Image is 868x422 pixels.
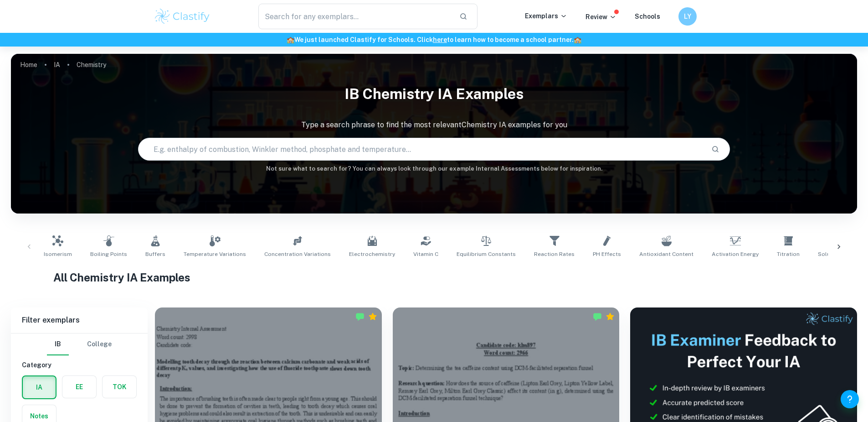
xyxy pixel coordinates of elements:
a: IA [54,58,60,71]
span: Antioxidant Content [639,250,693,258]
span: 🏫 [574,36,581,43]
button: LY [678,7,697,26]
input: E.g. enthalpy of combustion, Winkler method, phosphate and temperature... [139,136,704,162]
a: Schools [635,13,660,20]
span: Activation Energy [712,250,759,258]
a: Home [20,58,37,71]
h6: Not sure what to search for? You can always look through our example Internal Assessments below f... [11,164,857,173]
h6: LY [682,11,693,21]
h1: All Chemistry IA Examples [53,269,815,286]
span: pH Effects [593,250,621,258]
img: Marked [593,312,602,321]
a: here [433,36,447,43]
img: Clastify logo [154,7,211,26]
span: Isomerism [44,250,72,258]
p: Review [586,12,616,22]
h6: Filter exemplars [11,307,148,333]
span: Solubility [818,250,843,258]
button: TOK [103,376,136,398]
span: Buffers [145,250,165,258]
span: Temperature Variations [184,250,246,258]
span: 🏫 [287,36,294,43]
h6: Category [22,360,137,370]
div: Premium [368,312,377,321]
span: Vitamin C [413,250,438,258]
span: Electrochemistry [349,250,395,258]
img: Marked [355,312,365,321]
button: College [87,333,112,355]
div: Filter type choice [47,333,112,355]
input: Search for any exemplars... [258,4,452,29]
button: IB [47,333,69,355]
h6: We just launched Clastify for Schools. Click to learn how to become a school partner. [2,35,866,45]
span: Concentration Variations [264,250,331,258]
span: Equilibrium Constants [457,250,516,258]
h1: IB Chemistry IA examples [11,79,857,109]
span: Reaction Rates [534,250,575,258]
button: IA [23,376,56,398]
span: Titration [777,250,800,258]
p: Chemistry [77,60,106,70]
p: Exemplars [525,11,567,21]
div: Premium [606,312,615,321]
button: Search [708,141,723,157]
button: EE [62,376,96,398]
span: Boiling Points [90,250,127,258]
p: Type a search phrase to find the most relevant Chemistry IA examples for you [11,120,857,130]
button: Help and Feedback [841,390,859,408]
